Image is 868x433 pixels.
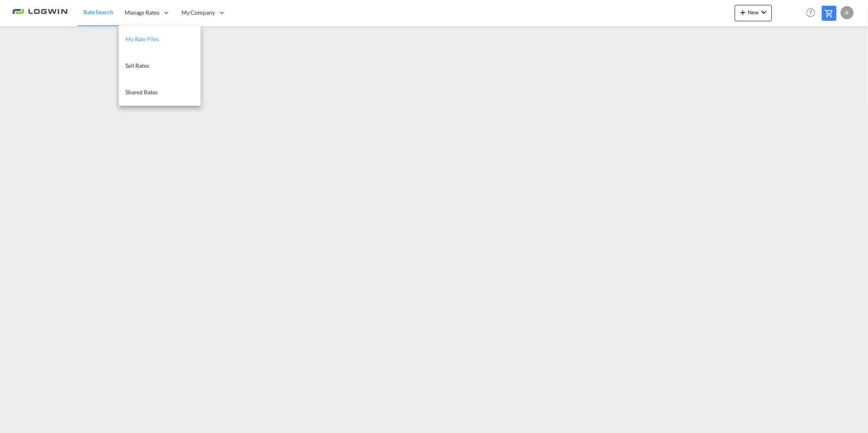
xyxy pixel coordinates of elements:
a: My Rate Files [119,26,201,53]
div: Help [804,6,822,20]
a: Shared Rates [119,79,201,106]
span: Shared Rates [125,89,158,96]
md-icon: icon-chevron-down [759,7,769,17]
span: My Company [181,9,215,17]
md-icon: icon-plus 400-fg [738,7,748,17]
span: Rate Search [83,9,113,16]
div: A [841,6,854,19]
img: 2761ae10d95411efa20a1f5e0282d2d7.png [12,4,67,22]
span: New [738,9,769,16]
span: Help [804,6,818,20]
span: My Rate Files [125,36,159,42]
span: Sell Rates [125,62,149,69]
button: icon-plus 400-fgNewicon-chevron-down [735,5,772,21]
a: Sell Rates [119,53,201,79]
span: Manage Rates [125,9,159,17]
